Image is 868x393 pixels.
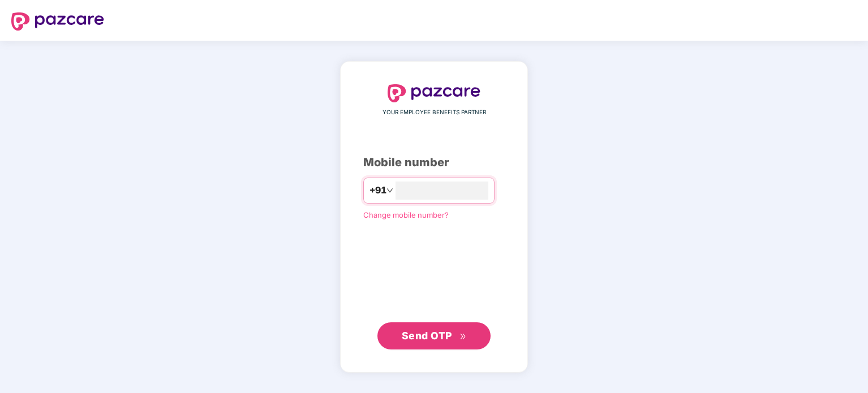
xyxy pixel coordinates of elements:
[402,330,452,342] span: Send OTP
[363,154,505,171] div: Mobile number
[369,183,386,197] span: +91
[459,333,467,340] span: double-right
[363,210,449,219] a: Change mobile number?
[388,84,480,102] img: logo
[377,322,491,349] button: Send OTPdouble-right
[383,108,486,117] span: YOUR EMPLOYEE BENEFITS PARTNER
[11,12,104,31] img: logo
[386,187,393,194] span: down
